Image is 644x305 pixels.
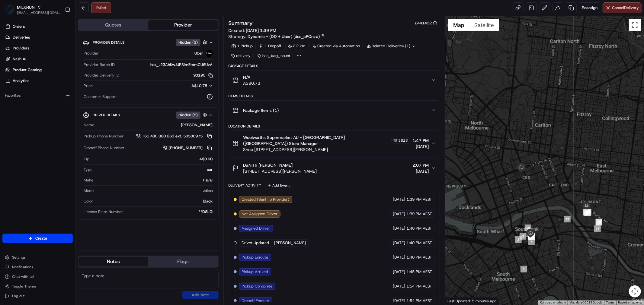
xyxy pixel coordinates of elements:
[176,39,209,46] button: Hidden (3)
[406,211,432,217] span: 1:39 PM AEST
[415,20,437,26] button: 2441432
[257,42,284,50] div: 1 Dropoff
[242,211,278,217] span: Not Assigned Driver
[84,134,123,139] span: Pickup Phone Number
[97,122,213,128] div: [PERSON_NAME]
[229,94,440,99] div: Items Details
[93,40,124,45] span: Provider Details
[274,240,306,246] span: [PERSON_NAME]
[243,146,410,152] span: Shop [STREET_ADDRESS][PERSON_NAME]
[84,73,119,78] span: Provider Delivery ID
[242,269,268,275] span: Pickup Arrived
[84,83,93,89] span: Price
[310,42,363,50] a: Created via Automation
[406,197,432,202] span: 1:39 PM AEST
[2,22,75,31] a: Orders
[255,52,293,60] div: has_bag_count
[84,51,98,56] span: Provider
[393,284,405,289] span: [DATE]
[17,4,35,10] span: MILKRUN
[12,274,34,279] span: Chat with us!
[148,257,218,266] button: Flags
[13,67,42,73] span: Product Catalog
[520,233,526,240] div: 3
[393,197,405,202] span: [DATE]
[12,265,33,269] span: Notifications
[2,91,73,100] div: Favorites
[243,162,293,168] span: DaNiTh [PERSON_NAME]
[96,178,213,183] div: Haval
[243,168,317,174] span: [STREET_ADDRESS][PERSON_NAME]
[12,284,36,289] span: Toggle Theme
[17,10,60,15] span: [EMAIL_ADDRESS][DOMAIN_NAME]
[606,301,614,304] a: Terms (opens in new tab)
[2,234,73,243] button: Create
[265,182,292,189] button: Add Event
[248,33,320,39] span: Dynamic - (DD + Uber) (dss_cPCnzd)
[2,282,73,291] button: Toggle Theme
[12,294,24,298] span: Log out
[84,62,115,68] span: Provider Batch ID
[84,188,95,193] span: Model
[406,298,432,303] span: 1:54 PM AEST
[84,199,93,204] span: Color
[229,131,440,156] button: Woolworths Supermarket AU - [GEOGRAPHIC_DATA] ([GEOGRAPHIC_DATA]) Store Manager3813Shop [STREET_A...
[242,255,268,260] span: Pickup Enroute
[242,226,270,231] span: Assigned Driver
[84,145,124,151] span: Dropoff Phone Number
[248,33,325,39] a: Dynamic - (DD + Uber) (dss_cPCnzd)
[603,2,642,13] button: CancelDelivery
[229,159,440,178] button: DaNiTh [PERSON_NAME][STREET_ADDRESS][PERSON_NAME]2:07 PM[DATE]
[2,263,73,271] button: Notifications
[515,236,522,243] div: 2
[242,197,290,202] span: Created (Sent To Provider)
[2,76,75,86] a: Analytics
[564,216,571,222] div: 13
[35,236,47,241] span: Create
[594,225,601,232] div: 14
[95,199,213,204] div: black
[192,83,207,88] span: A$10.78
[229,124,440,129] div: Location Details
[406,284,432,289] span: 1:54 PM AEST
[525,225,531,231] div: 12
[229,20,253,26] h3: Summary
[583,209,590,215] div: 22
[242,298,269,303] span: Dropoff Enroute
[13,35,30,40] span: Deliveries
[364,42,418,50] div: Related Deliveries (1)
[2,2,62,17] button: MILKRUNMILKRUN[EMAIL_ADDRESS][DOMAIN_NAME]
[412,168,429,174] span: [DATE]
[84,167,92,172] span: Type
[142,134,203,139] span: +61 480 020 263 ext. 53500975
[528,238,535,245] div: 4
[176,111,209,119] button: Hidden (5)
[242,284,273,289] span: Pickup Complete
[13,24,25,29] span: Orders
[393,240,405,246] span: [DATE]
[629,285,641,297] button: Map camera controls
[92,156,213,162] div: A$0.00
[540,300,566,305] button: Keyboard shortcuts
[160,83,213,89] button: A$10.78
[393,298,405,303] span: [DATE]
[78,257,148,266] button: Notes
[229,42,256,50] div: 1 Pickup
[163,145,213,151] a: [PHONE_NUMBER]
[582,5,598,11] span: Reassign
[229,33,325,39] div: Strategy:
[412,137,429,143] span: 1:47 PM
[393,226,405,231] span: [DATE]
[229,183,261,188] div: Delivery Activity
[406,240,432,246] span: 1:40 PM AEST
[2,43,75,53] a: Providers
[629,19,641,31] button: Toggle fullscreen view
[229,101,440,120] button: Package Items (1)
[148,20,218,30] button: Provider
[406,255,432,260] span: 1:40 PM AEST
[521,266,527,272] div: 1
[2,253,73,262] button: Settings
[569,301,602,304] span: Map data ©2025 Google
